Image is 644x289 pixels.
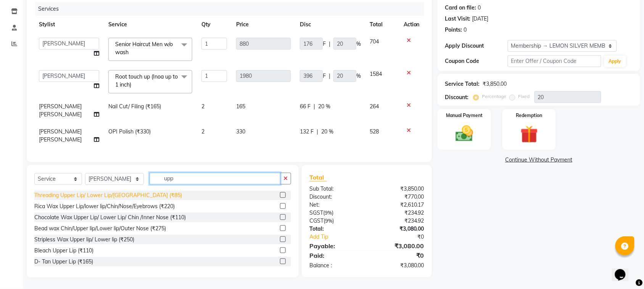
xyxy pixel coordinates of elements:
div: Bleach Upper Lip (₹110) [34,247,93,255]
span: | [317,128,318,136]
div: [DATE] [472,15,489,23]
div: Discount: [304,193,367,201]
span: 20 % [318,103,330,111]
button: Apply [604,56,626,67]
span: Nail Cut/ Filing (₹165) [108,103,161,110]
span: SGST [309,209,323,216]
th: Service [104,16,197,33]
a: Continue Without Payment [439,156,639,164]
span: Senior Haircut Men w/o wash [115,41,173,56]
span: 9% [325,218,332,224]
span: 165 [236,103,245,110]
div: Payable: [304,241,367,250]
span: | [314,103,315,111]
th: Disc [295,16,365,33]
div: Chocolate Wax Upper Lip/ Lower Lip/ Chin /Inner Nose (₹110) [34,214,186,222]
span: % [356,40,361,48]
input: Enter Offer / Coupon Code [508,55,601,67]
span: 132 F [300,128,314,136]
th: Stylist [34,16,104,33]
div: ( ) [304,217,367,225]
div: D- Tan Upper Lip (₹165) [34,258,93,266]
a: x [129,49,132,56]
label: Fixed [518,93,530,100]
div: Services [35,2,430,16]
div: Last Visit: [445,15,471,23]
span: 2 [201,128,204,135]
div: Points: [445,26,462,34]
th: Qty [197,16,232,33]
div: Balance : [304,262,367,270]
th: Action [399,16,424,33]
div: ₹0 [367,251,430,260]
img: _cash.svg [450,124,479,144]
label: Manual Payment [446,112,483,119]
div: ₹3,080.00 [367,262,430,270]
div: ₹3,080.00 [367,241,430,250]
a: Add Tip [304,233,377,241]
div: Paid: [304,251,367,260]
div: Service Total: [445,80,480,88]
span: 9% [325,210,332,216]
span: CGST [309,217,324,224]
div: Stripless Wax Upper lip/ Lower lip (₹250) [34,236,134,244]
div: ₹770.00 [367,193,430,201]
div: ₹234.92 [367,217,430,225]
div: ₹2,610.17 [367,201,430,209]
a: x [131,81,135,88]
div: 0 [478,4,481,12]
span: OPI Polish (₹330) [108,128,151,135]
label: Percentage [482,93,507,100]
div: Card on file: [445,4,477,12]
th: Total [365,16,399,33]
span: 1584 [370,71,382,77]
label: Redemption [516,112,543,119]
span: Root touch up (Inoa up to 1 inch) [115,73,178,88]
img: _gift.svg [515,124,544,145]
div: ₹3,850.00 [367,185,430,193]
span: 528 [370,128,379,135]
div: 0 [464,26,467,34]
iframe: chat widget [612,258,636,281]
span: 330 [236,128,245,135]
span: F [323,72,326,80]
div: Sub Total: [304,185,367,193]
div: Rica Wax Upper Lip/lower lip/Chin/Nose/Eyebrows (₹220) [34,202,175,210]
span: Total [309,173,327,181]
span: 66 F [300,103,311,111]
div: Bead wax Chin/Upper lip/Lower lip/Outer Nose (₹275) [34,225,166,233]
span: 2 [201,103,204,110]
span: [PERSON_NAME] [PERSON_NAME] [39,103,82,118]
span: [PERSON_NAME] [PERSON_NAME] [39,128,82,143]
div: Threading Upper Lip/ Lower Lip/[GEOGRAPHIC_DATA] (₹85) [34,191,182,199]
div: Net: [304,201,367,209]
input: Search or Scan [150,173,280,185]
div: Total: [304,225,367,233]
div: ₹0 [377,233,430,241]
span: | [329,72,330,80]
div: Discount: [445,93,469,101]
span: 20 % [321,128,333,136]
div: Apply Discount [445,42,508,50]
span: F [323,40,326,48]
span: 704 [370,38,379,45]
th: Price [232,16,295,33]
div: ₹234.92 [367,209,430,217]
span: | [329,40,330,48]
div: Coupon Code [445,57,508,65]
div: ( ) [304,209,367,217]
span: 264 [370,103,379,110]
span: % [356,72,361,80]
div: ₹3,850.00 [483,80,507,88]
div: ₹3,080.00 [367,225,430,233]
